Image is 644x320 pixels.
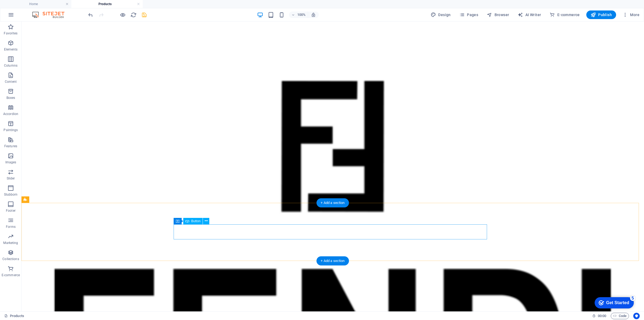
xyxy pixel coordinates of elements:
[130,12,137,18] i: Actualiser la page
[429,10,453,19] div: Design (Ctrl+Alt+Y)
[4,144,17,148] font: Features
[6,209,16,213] font: Footer
[619,314,627,318] font: Code
[130,12,137,18] button: reload
[4,193,18,196] font: Stubborn
[2,257,19,261] font: Collections
[289,12,308,18] button: 100%
[4,313,24,319] a: Click to cancel the selection. Double-click to open Pages.
[87,12,94,18] i: Annuler : Modifier le bouton (Ctrl+Z)
[311,12,316,17] i: When resizing, automatically adjust the zoom level based on the selected device.
[630,13,639,17] font: More
[87,12,94,18] button: undo
[5,80,17,84] font: Content
[321,201,345,205] font: + Add a section
[438,13,451,17] font: Design
[297,13,306,17] font: 100%
[633,313,640,319] button: Usercentrics
[598,13,612,17] font: Publish
[557,13,580,17] font: E-commerce
[485,10,511,19] button: Browser
[586,10,616,19] button: Publish
[4,64,17,67] font: Columns
[14,6,38,10] font: Get Started
[598,314,606,318] font: 00:00
[6,225,16,229] font: Forms
[31,12,71,18] img: Editor Logo
[3,128,18,132] font: Paintings
[7,177,15,180] font: Slider
[5,160,16,164] font: Images
[429,10,453,19] button: Design
[3,241,18,245] font: Marketing
[547,10,582,19] button: E-commerce
[2,273,20,277] font: E-commerce
[515,10,543,19] button: AI Writer
[29,2,38,6] font: Home
[141,12,147,18] i: Enregistrer (Ctrl+S)
[620,10,642,19] button: More
[495,13,509,17] font: Browser
[3,3,42,14] div: Get Started 5 items remaining, 0% complete
[525,13,541,17] font: AI Writer
[10,314,24,318] font: Products
[457,10,480,19] button: Pages
[592,313,606,319] h6: Session duration
[467,13,478,17] font: Pages
[611,313,629,319] button: Code
[321,259,345,263] font: + Add a section
[4,48,18,51] font: Elements
[40,1,42,6] font: 5
[6,96,15,100] font: Boxes
[4,31,17,35] font: Favorites
[98,2,112,6] font: Products
[141,12,147,18] button: save
[3,112,18,116] font: Accordion
[191,219,201,223] font: Button
[119,12,126,18] button: Click here to exit Preview mode and continue editing.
